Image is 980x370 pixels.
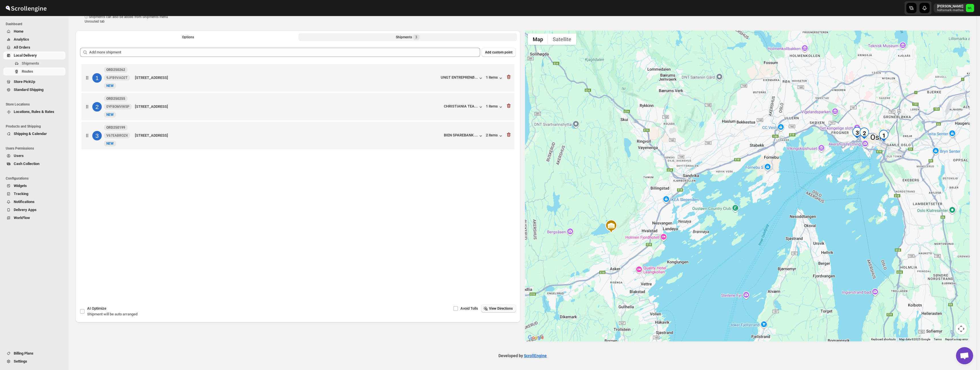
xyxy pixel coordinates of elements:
[6,176,66,181] span: Configurations
[3,349,65,357] button: Billing Plans
[444,104,484,110] button: CHRISTIANIA TEA...
[106,126,125,130] b: ORD250199
[22,69,33,73] span: Routes
[955,323,967,335] button: Map camera controls
[934,3,975,13] button: [PERSON_NAME]holtsmark-mathusMichael Lunga
[135,104,442,110] div: [STREET_ADDRESS]
[956,347,973,364] a: Open chat
[441,75,478,79] div: UNGT ENTREPRENØ...
[526,334,545,341] a: Open this area in Google Maps (opens a new window)
[85,15,175,24] p: ⓘ Shipments can also be added from Shipments menu Unrouted tab
[106,75,127,80] span: 9JFB9VAO2T
[486,75,504,81] button: 1 items
[548,33,576,45] button: Show satellite imagery
[89,48,480,57] input: Add more shipment
[106,133,128,138] span: V67EABROZ4
[528,33,548,45] button: Show street map
[485,50,512,55] span: Add custom point
[106,84,114,88] span: NEW
[934,338,942,341] a: Terms
[14,29,23,33] span: Home
[14,87,43,92] span: Standard Shipping
[81,93,514,120] div: 2ORD2502550YF8OMVWSPNewNEW[STREET_ADDRESS]CHRISTIANIA TEA...1 items
[14,184,27,188] span: Widgets
[3,108,65,116] button: Locations, Rules & Rates
[14,132,47,136] span: Shipping & Calendar
[3,206,65,214] button: Delivery Apps
[14,45,30,49] span: All Orders
[3,130,65,138] button: Shipping & Calendar
[3,214,65,222] button: WorkFlow
[135,133,442,138] div: [STREET_ADDRESS]
[3,357,65,365] button: Settings
[106,97,125,101] b: ORD250255
[871,337,896,341] button: Keyboard shortcuts
[14,200,35,204] span: Notifications
[498,353,547,359] p: Developed by
[966,4,974,12] span: Michael Lunga
[87,312,137,316] span: Shipment will be auto arranged
[937,4,964,9] p: [PERSON_NAME]
[3,190,65,198] button: Tracking
[14,79,35,84] span: Store PickUp
[526,334,545,341] img: Google
[3,182,65,190] button: Widgets
[135,75,438,81] div: [STREET_ADDRESS]
[22,61,39,65] span: Shipments
[14,192,28,196] span: Tracking
[482,48,516,57] button: Add custom point
[3,59,65,67] button: Shipments
[524,353,547,358] a: ScrollEngine
[937,9,964,12] p: holtsmark-mathus
[14,351,33,355] span: Billing Plans
[14,216,30,220] span: WorkFlow
[460,306,478,311] span: Avoid Tolls
[92,131,102,140] div: 3
[6,146,66,151] span: Users Permissions
[6,22,66,26] span: Dashboard
[968,6,972,10] text: ML
[3,198,65,206] button: Notifications
[444,133,478,137] div: BIEN SPAREBANK ...
[79,33,297,41] button: All Route Options
[5,1,47,15] img: ScrollEngine
[81,122,514,149] div: 3ORD250199V67EABROZ4NewNEW[STREET_ADDRESS]BIEN SPAREBANK ...2 items
[6,124,66,129] span: Products and Shipping
[859,128,870,139] div: 2
[14,53,37,57] span: Local Delivery
[106,68,125,72] b: ORD250262
[182,35,194,39] span: Options
[441,75,484,81] button: UNGT ENTREPRENØ...
[945,338,968,341] a: Report a map error
[851,127,863,138] div: 3
[444,133,484,139] button: BIEN SPAREBANK ...
[486,104,504,110] button: 1 items
[3,43,65,51] button: All Orders
[14,359,27,363] span: Settings
[14,162,39,166] span: Cash Collection
[486,133,504,139] button: 2 items
[14,154,24,158] span: Users
[14,208,37,212] span: Delivery Apps
[3,152,65,160] button: Users
[106,104,129,109] span: 0YF8OMVWSP
[92,73,102,83] div: 1
[106,142,114,146] span: NEW
[415,35,417,39] span: 3
[92,102,102,112] div: 2
[3,160,65,168] button: Cash Collection
[3,67,65,75] button: Routes
[899,338,930,341] span: Map data ©2025 Google
[298,33,517,41] button: Selected Shipments
[87,306,106,311] span: AI Optimize
[489,306,513,311] span: View Directions
[106,113,114,117] span: NEW
[14,110,54,114] span: Locations, Rules & Rates
[444,104,478,108] div: CHRISTIANIA TEA...
[3,35,65,43] button: Analytics
[75,43,520,280] div: Selected Shipments
[14,37,29,41] span: Analytics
